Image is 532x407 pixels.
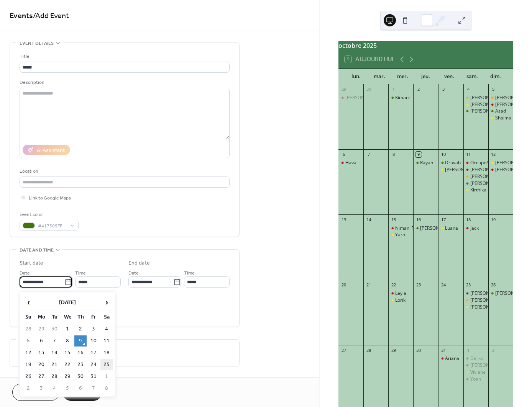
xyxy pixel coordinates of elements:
div: Jack [463,225,488,232]
div: octobre 2025 [338,41,513,50]
td: 9 [74,335,87,347]
td: 30 [74,371,87,382]
div: [PERSON_NAME] [470,180,506,187]
div: Kimani [395,95,410,101]
div: Viviane [470,369,486,376]
div: dim. [484,69,507,84]
div: 15 [391,217,396,222]
div: Viviana [488,290,513,297]
td: 15 [61,347,74,358]
div: Viviane [463,369,488,376]
div: Shaima [495,115,511,121]
div: Elijah + Keziah T1 [463,95,488,101]
td: 24 [87,359,100,370]
td: 26 [22,371,34,382]
td: 19 [22,359,34,370]
div: [PERSON_NAME] [445,167,481,173]
div: Yaro [395,232,405,238]
span: Save [76,389,89,397]
div: mer. [391,69,414,84]
div: 29 [341,87,346,92]
div: [PERSON_NAME] [470,290,506,297]
div: [PERSON_NAME] T1 [470,173,513,180]
div: Darko [470,355,483,362]
div: Yoan [463,376,488,382]
div: [PERSON_NAME] [345,95,381,101]
div: 10 [440,152,446,157]
div: Darko [463,355,488,362]
div: 7 [366,152,371,157]
td: 23 [74,359,87,370]
span: Time [75,269,86,277]
td: 25 [100,359,113,370]
td: 29 [35,324,48,335]
td: 22 [61,359,74,370]
div: Benjamin T1 [463,173,488,180]
div: Rayan [420,160,433,166]
div: 26 [491,282,496,288]
div: 28 [366,347,371,353]
div: Kirthika [470,187,486,193]
div: Shaima [488,115,513,121]
div: Occupé/Besetzt [463,160,488,166]
div: Nimani Tiam [395,225,422,232]
div: Location [20,167,228,175]
div: [PERSON_NAME] [470,108,506,114]
td: 2 [22,383,34,394]
td: 4 [48,383,61,394]
div: 30 [415,347,421,353]
span: Event details [20,39,54,47]
div: Emma [463,297,488,304]
div: Adrian [463,101,488,108]
div: Occupé/Besetzt [470,160,504,166]
div: 3 [440,87,446,92]
div: mar. [368,69,391,84]
div: sam. [461,69,484,84]
div: 16 [415,217,421,222]
td: 16 [74,347,87,358]
div: Daniela [488,167,513,173]
td: 6 [74,383,87,394]
td: 11 [100,335,113,347]
th: Mo [35,312,48,323]
td: 8 [100,383,113,394]
div: 5 [491,87,496,92]
div: Start date [20,259,43,267]
div: Nolan [463,362,488,369]
div: Luana [445,225,458,232]
div: Kirthika [463,187,488,193]
th: [DATE] [35,294,100,311]
div: Zetah [463,167,488,173]
td: 27 [35,371,48,382]
div: 1 [466,347,471,353]
div: 18 [466,217,471,222]
div: Hava [345,160,356,166]
div: Yaro [388,232,413,238]
th: Fr [87,312,100,323]
div: [PERSON_NAME] [420,225,456,232]
div: Rayan [413,160,438,166]
div: 30 [366,87,371,92]
td: 28 [48,371,61,382]
div: 31 [440,347,446,353]
div: Enzo [338,95,363,101]
td: 28 [22,324,34,335]
div: Jack [470,225,479,232]
div: Matteo [463,304,488,311]
div: 6 [341,152,346,157]
div: 17 [440,217,446,222]
td: 17 [87,347,100,358]
div: End date [128,259,150,267]
div: 14 [366,217,371,222]
td: 3 [87,324,100,335]
div: Asad [495,108,506,114]
div: 11 [466,152,471,157]
div: Yoan [470,376,481,382]
div: 2 [491,347,496,353]
div: 23 [415,282,421,288]
span: / Add Event [33,8,69,23]
td: 29 [61,371,74,382]
div: 1 [391,87,396,92]
div: Cristina [463,180,488,187]
span: Cancel [26,389,46,397]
